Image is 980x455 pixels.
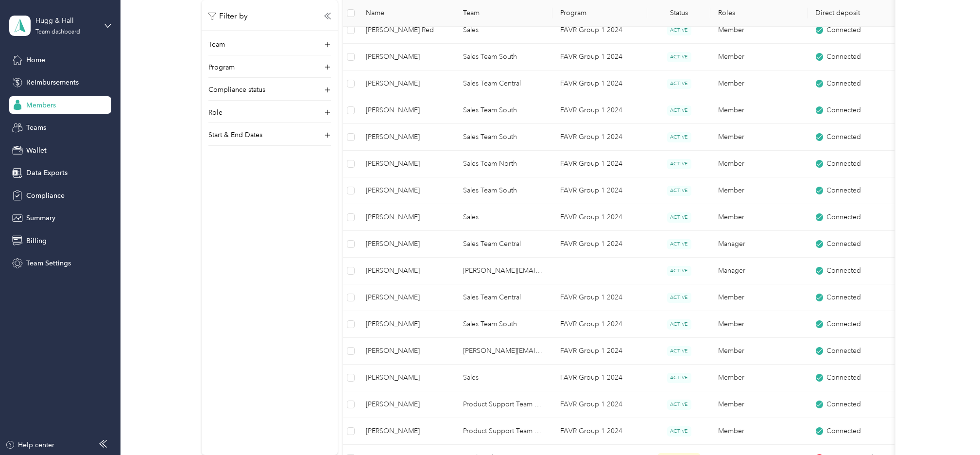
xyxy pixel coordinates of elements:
td: Joseph M. Baker [359,231,456,258]
span: ACTIVE [667,400,691,410]
td: Richard D. Waller [359,418,456,445]
td: Tamara D. Peeler [359,151,456,177]
td: Matthew B. Mitchell [359,97,456,124]
span: Connected [826,212,861,223]
td: Product Support Team Central [456,391,553,418]
td: Sales Team North [456,151,553,177]
td: Bradley P. Frye [359,177,456,204]
td: FAVR Group 1 2024 [553,44,648,70]
td: Member [711,17,808,44]
td: Sales Team South [456,177,553,204]
span: [PERSON_NAME] [366,78,448,89]
p: Role [208,107,223,118]
span: Connected [826,426,861,437]
td: Stephen D. Messonnier [359,124,456,151]
span: ACTIVE [667,105,691,116]
span: Connected [826,292,861,303]
span: [PERSON_NAME] Red [366,25,448,35]
td: Christopher L. Fisher [359,284,456,311]
td: FAVR Group 1 2024 [553,284,648,311]
span: Team Settings [26,258,71,268]
span: [PERSON_NAME] [366,372,448,383]
td: Manager [711,258,808,284]
span: ACTIVE [667,186,691,196]
td: Nicholas Duhon [359,258,456,284]
td: nicholas.duhon@hugghall.com [456,258,553,284]
td: FAVR Group 1 2024 [553,204,648,231]
td: FAVR Group 1 2024 [553,338,648,365]
td: Member [711,338,808,365]
td: Christian C. Pannent [359,204,456,231]
td: Member [711,311,808,338]
span: Connected [826,265,861,276]
td: Sales [456,365,553,391]
td: Member [711,177,808,204]
td: John S. Smith [359,365,456,391]
td: FAVR Group 1 2024 [553,391,648,418]
td: Manager [711,231,808,258]
td: FAVR Group 1 2024 [553,70,648,97]
span: Connected [826,372,861,383]
span: ACTIVE [667,79,691,89]
span: Name [366,9,447,17]
td: Christopher J. Red [359,17,456,44]
span: [PERSON_NAME] [366,158,448,169]
p: Team [208,40,225,50]
td: Member [711,418,808,445]
td: Sales [456,204,553,231]
td: Jeffery T. Hunter [359,391,456,418]
p: Compliance status [208,85,265,95]
span: Home [26,55,45,65]
span: ACTIVE [667,132,691,142]
span: Summary [26,213,55,223]
span: Connected [826,25,861,35]
span: ACTIVE [667,319,691,330]
span: ACTIVE [667,426,691,437]
span: ACTIVE [667,25,691,35]
td: Sales Team South [456,44,553,70]
span: Connected [826,158,861,169]
span: [PERSON_NAME] [366,399,448,410]
td: FAVR Group 1 2024 [553,311,648,338]
span: Connected [826,185,861,196]
span: ACTIVE [667,346,691,356]
span: ACTIVE [667,373,691,383]
td: Sales Team South [456,124,553,151]
span: ACTIVE [667,239,691,249]
td: FAVR Group 1 2024 [553,97,648,124]
td: - [553,258,648,284]
td: FAVR Group 1 2024 [553,17,648,44]
span: ACTIVE [667,266,691,276]
td: Sales Team Central [456,231,553,258]
span: Compliance [26,191,65,201]
span: Connected [826,52,861,62]
span: Connected [826,132,861,142]
span: Connected [826,78,861,89]
div: Team dashboard [36,29,81,35]
td: Sales Team Central [456,284,553,311]
span: ACTIVE [667,293,691,303]
td: Member [711,97,808,124]
td: Member [711,391,808,418]
td: FAVR Group 1 2024 [553,151,648,177]
span: Connected [826,399,861,410]
td: Member [711,365,808,391]
td: Member [711,151,808,177]
span: Connected [826,239,861,249]
td: Justin R. Heslep [359,338,456,365]
span: [PERSON_NAME] [366,239,448,249]
span: ACTIVE [667,52,691,62]
td: Sales Team South [456,97,553,124]
span: Members [26,100,56,110]
td: FAVR Group 1 2024 [553,231,648,258]
td: Member [711,44,808,70]
span: [PERSON_NAME] [366,212,448,223]
span: ACTIVE [667,212,691,223]
p: Start & End Dates [208,130,262,140]
td: Sales [456,17,553,44]
td: FAVR Group 1 2024 [553,177,648,204]
span: Wallet [26,145,47,156]
p: Program [208,62,235,72]
td: Member [711,124,808,151]
span: [PERSON_NAME] [366,265,448,276]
